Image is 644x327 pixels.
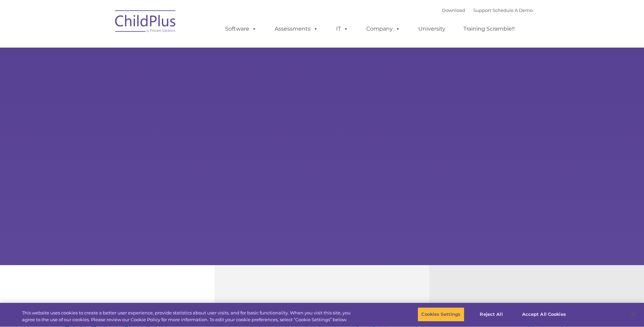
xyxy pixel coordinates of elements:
button: Cookies Settings [418,307,464,322]
button: Reject All [470,307,513,322]
button: Close [626,307,641,322]
a: University [411,22,452,36]
a: Download [442,7,465,13]
a: Software [218,22,263,36]
a: Company [360,22,407,36]
a: Assessments [268,22,325,36]
div: This website uses cookies to create a better user experience, provide statistics about user visit... [22,310,354,323]
a: Schedule A Demo [493,7,533,13]
img: ChildPlus by Procare Solutions [112,5,180,39]
a: Support [473,7,491,13]
a: IT [329,22,355,36]
button: Accept All Cookies [518,307,570,322]
font: | [442,7,533,13]
a: Training Scramble!! [457,22,521,36]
